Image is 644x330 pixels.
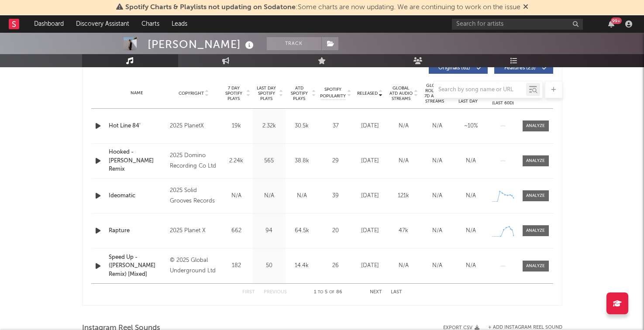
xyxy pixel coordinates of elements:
[329,290,334,294] span: of
[222,261,251,270] div: 182
[320,192,351,200] div: 39
[170,255,217,276] div: © 2025 Global Underground Ltd
[423,227,452,235] div: N/A
[355,227,385,235] div: [DATE]
[135,15,165,33] a: Charts
[434,65,475,71] span: Originals ( 61 )
[125,4,296,11] span: Spotify Charts & Playlists not updating on Sodatone
[304,287,352,298] div: 1 5 86
[109,227,166,235] a: Rapture
[255,157,283,165] div: 565
[320,122,351,131] div: 37
[320,157,351,165] div: 29
[288,122,316,131] div: 30.5k
[479,325,562,330] div: + Add Instagram Reel Sound
[70,15,135,33] a: Discovery Assistant
[389,261,418,270] div: N/A
[288,157,316,165] div: 38.8k
[170,226,217,236] div: 2025 Planet X
[109,253,166,279] a: Speed Up - ([PERSON_NAME] Remix) [Mixed]
[423,261,452,270] div: N/A
[255,227,283,235] div: 94
[320,227,351,235] div: 20
[456,227,486,235] div: N/A
[318,290,323,294] span: to
[222,227,251,235] div: 662
[255,122,283,131] div: 2.32k
[170,121,217,131] div: 2025 PlanetX
[423,192,452,200] div: N/A
[267,37,321,50] button: Track
[242,290,255,295] button: First
[456,261,486,270] div: N/A
[222,157,251,165] div: 2.24k
[170,186,217,206] div: 2025 Solid Grooves Records
[264,290,287,295] button: Previous
[389,192,418,200] div: 121k
[494,62,553,74] button: Features(25)
[608,21,614,27] button: 99+
[355,122,385,131] div: [DATE]
[109,122,166,131] a: Hot Line 84'
[423,122,452,131] div: N/A
[288,192,316,200] div: N/A
[109,192,166,200] a: Ideomatic
[370,290,382,295] button: Next
[456,192,486,200] div: N/A
[389,122,418,131] div: N/A
[125,4,520,11] span: : Some charts are now updating. We are continuing to work on the issue
[170,151,217,172] div: 2025 Domino Recording Co Ltd
[500,65,540,71] span: Features ( 25 )
[611,17,622,24] div: 99 +
[165,15,193,33] a: Leads
[320,261,351,270] div: 26
[255,261,283,270] div: 50
[355,157,385,165] div: [DATE]
[222,122,251,131] div: 19k
[255,192,283,200] div: N/A
[523,4,528,11] span: Dismiss
[28,15,70,33] a: Dashboard
[389,157,418,165] div: N/A
[355,192,385,200] div: [DATE]
[288,227,316,235] div: 64.5k
[423,157,452,165] div: N/A
[288,261,316,270] div: 14.4k
[488,325,562,330] button: + Add Instagram Reel Sound
[456,157,486,165] div: N/A
[452,19,583,30] input: Search for artists
[490,80,516,107] div: Global Streaming Trend (Last 60D)
[434,86,526,93] input: Search by song name or URL
[456,122,486,131] div: ~ 10 %
[109,148,166,174] a: Hooked - [PERSON_NAME] Remix
[391,290,402,295] button: Last
[429,62,488,74] button: Originals(61)
[222,192,251,200] div: N/A
[389,227,418,235] div: 47k
[148,37,256,52] div: [PERSON_NAME]
[355,261,385,270] div: [DATE]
